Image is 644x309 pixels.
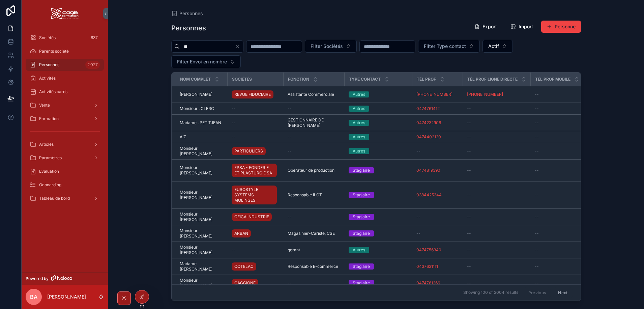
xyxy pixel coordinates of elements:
a: -- [288,214,341,220]
a: EUROSTYLE SYSTEMS MOLINGES [232,186,277,204]
span: Formation [39,116,59,121]
a: 0474819390 [416,168,459,173]
a: -- [535,168,581,173]
span: Madame [PERSON_NAME] [180,261,224,272]
span: -- [467,148,471,154]
a: Stagiaire [349,280,408,286]
div: Stagiaire [353,192,370,198]
a: 0474232906 [416,120,441,125]
span: -- [288,148,292,154]
a: Powered by [22,272,108,285]
span: Magasinier-Cariste, CSE [288,231,335,236]
a: 0474756340 [416,247,441,253]
button: Select Button [171,55,241,68]
a: Monsieur [PERSON_NAME] [180,165,224,176]
span: -- [535,214,539,220]
a: Autres [349,120,408,126]
a: -- [467,231,527,236]
span: -- [288,214,292,220]
span: -- [467,231,471,236]
span: Tableau de bord [39,196,70,201]
a: Monsieur [PERSON_NAME] [180,278,224,288]
a: -- [467,280,527,286]
a: Responsable ILOT [288,192,341,198]
a: Personne [541,21,581,33]
span: Activités [39,76,56,81]
span: Evaluation [39,169,59,174]
button: Select Button [482,40,513,53]
a: Parents société [26,45,104,57]
div: Stagiaire [353,214,370,220]
a: Monsieur [PERSON_NAME] [180,228,224,239]
button: Next [553,287,572,298]
a: -- [535,120,581,125]
span: A Z [180,134,186,140]
span: Onboarding [39,182,61,188]
span: -- [288,280,292,286]
span: -- [535,134,539,140]
span: Sociétés [232,77,252,82]
span: -- [232,120,236,125]
a: [PHONE_NUMBER] [467,92,527,97]
span: -- [535,247,539,253]
a: Monsieur [PERSON_NAME] [180,146,224,157]
a: COTELAC [232,261,280,272]
span: -- [535,192,539,198]
button: Select Button [305,40,357,53]
span: Tél prof mobile [535,77,570,82]
a: -- [232,120,280,125]
span: Showing 100 of 2004 results [463,290,518,296]
a: Activités cards [26,86,104,98]
span: Monsieur [PERSON_NAME] [180,212,224,222]
span: Monsieur [PERSON_NAME] [180,190,224,200]
span: FPSA - FONDERIE ET PLASTURGIE SA [234,165,274,176]
span: Powered by [26,276,49,281]
span: [PERSON_NAME] [180,92,212,97]
div: Autres [353,106,365,112]
span: COTELAC [234,264,254,269]
span: -- [535,231,539,236]
span: Assistante Commerciale [288,92,334,97]
span: -- [467,192,471,198]
span: -- [535,120,539,125]
a: -- [535,148,581,154]
div: Stagiaire [353,263,370,270]
div: 2 027 [85,61,100,69]
span: Type contact [349,77,381,82]
span: REVUE FIDUCIAIRE [234,92,271,97]
a: GAGGIONE [232,278,280,288]
a: Formation [26,113,104,125]
button: Import [505,21,538,33]
span: -- [467,214,471,220]
a: Vente [26,99,104,111]
a: -- [467,264,527,269]
span: GESTIONNAIRE DE [PERSON_NAME] [288,117,341,128]
a: -- [416,214,459,220]
span: -- [232,134,236,140]
div: scrollable content [22,27,108,213]
span: -- [288,106,292,111]
span: Sociétés [39,35,56,40]
span: ARBAN [234,231,248,236]
span: -- [535,168,539,173]
a: Monsieur [PERSON_NAME] [180,245,224,255]
a: 0384425344 [416,192,459,198]
span: EUROSTYLE SYSTEMS MOLINGES [234,187,274,203]
a: -- [288,280,341,286]
a: -- [288,106,341,111]
a: PARTICULIERS [232,147,266,155]
a: -- [467,247,527,253]
p: [PERSON_NAME] [47,293,86,300]
a: -- [535,214,581,220]
a: -- [467,106,527,111]
a: COTELAC [232,262,256,271]
a: [PHONE_NUMBER] [467,92,503,97]
a: 0474819390 [416,168,440,173]
a: 0437631111 [416,264,459,269]
a: Paramètres [26,152,104,164]
a: -- [535,106,581,111]
a: 0474761412 [416,106,459,111]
